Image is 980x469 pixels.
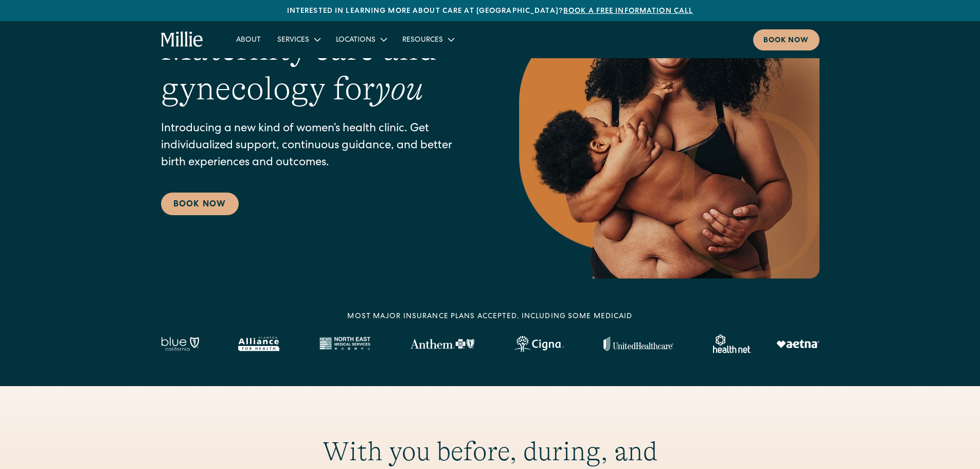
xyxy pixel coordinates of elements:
img: North East Medical Services logo [319,337,370,351]
a: About [228,31,269,48]
img: Blue California logo [161,337,199,351]
div: Resources [402,35,443,46]
a: Book a free information call [563,8,693,15]
div: Locations [328,31,394,48]
div: Services [269,31,328,48]
div: Resources [394,31,461,48]
img: Cigna logo [514,336,564,352]
img: Healthnet logo [713,335,752,353]
p: Introducing a new kind of women’s health clinic. Get individualized support, continuous guidance,... [161,121,478,172]
h1: Maternity care and gynecology for [161,29,478,109]
div: MOST MAJOR INSURANCE PLANS ACCEPTED, INCLUDING some MEDICAID [347,311,632,322]
a: home [161,31,204,48]
a: Book Now [161,193,239,215]
em: you [375,70,423,107]
div: Locations [336,35,376,46]
img: United Healthcare logo [603,337,673,351]
a: Book now [753,29,819,50]
div: Services [277,35,309,46]
img: Alameda Alliance logo [238,337,279,351]
img: Anthem Logo [410,339,474,349]
img: Aetna logo [776,340,819,348]
div: Book now [763,36,809,46]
